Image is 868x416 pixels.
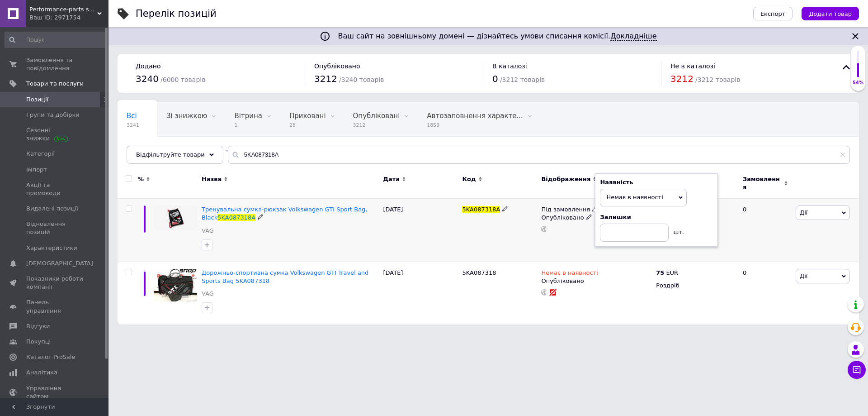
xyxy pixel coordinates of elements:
[600,213,713,221] div: Залишки
[202,290,214,298] a: VAG
[809,10,852,17] span: Додати товар
[339,76,384,83] span: / 3240 товарів
[26,384,84,401] span: Управління сайтом
[26,56,84,72] span: Замовлення та повідомлення
[610,32,656,41] a: Докладніше
[26,126,84,143] span: Сезонні знижки
[669,224,687,236] div: шт.
[26,205,78,213] span: Видалені позиції
[118,137,238,171] div: Не показуються в Каталозі ProSale
[851,80,865,86] div: 54%
[743,175,782,191] span: Замовлення
[234,122,262,129] span: 1
[26,322,50,330] span: Відгуки
[656,269,678,277] div: EUR
[381,199,460,262] div: [DATE]
[202,269,368,284] a: Дорожньо-спортивна сумка Volkswagen GTI Travel and Sports Bag 5KA087318
[160,76,205,83] span: / 6000 товарів
[462,269,496,276] span: 5KA087318
[541,206,590,215] span: Під замовлення
[418,102,541,137] div: Автозаповнення характеристик
[138,175,144,183] span: %
[492,62,527,70] span: В каталозі
[541,277,651,285] div: Опубліковано
[670,62,715,70] span: Не в каталозі
[26,150,55,158] span: Категорії
[26,275,84,291] span: Показники роботи компанії
[26,298,84,315] span: Панель управління
[656,282,735,290] div: Роздріб
[26,353,75,361] span: Каталог ProSale
[26,181,84,197] span: Акції та промокоди
[381,262,460,325] div: [DATE]
[802,7,859,20] button: Додати товар
[427,122,523,129] span: 1859
[737,262,793,325] div: 0
[541,214,651,222] div: Опубліковано
[26,368,57,377] span: Аналітика
[353,122,400,129] span: 3212
[600,178,713,186] div: Наявність
[26,166,47,174] span: Імпорт
[462,175,476,183] span: Код
[695,76,740,83] span: / 3212 товарів
[166,112,207,120] span: Зі знижкою
[127,146,220,154] span: Не показуються в Катал...
[202,175,222,183] span: Назва
[462,206,500,213] span: 5KA087318A
[29,5,97,14] span: Performance-parts shop
[154,206,197,230] img: Тренувальна сумка-рюкзак Volkswagen GTI Sport Bag, Black 5KA087318A
[492,73,498,84] span: 0
[850,31,861,42] svg: Закрити
[154,269,197,301] img: Дорожньо-спортивна сумка Volkswagen GTI Travel and Sports Bag 5KA087318
[848,361,866,379] button: Чат з покупцем
[338,32,656,41] span: Ваш сайт на зовнішньому домені — дізнайтесь умови списання комісії.
[26,259,93,268] span: [DEMOGRAPHIC_DATA]
[136,9,217,19] div: Перелік позицій
[541,175,590,183] span: Відображення
[314,73,337,84] span: 3212
[500,76,545,83] span: / 3212 товарів
[29,14,108,22] div: Ваш ID: 2971754
[202,206,367,221] a: Тренувальна сумка-рюкзак Volkswagen GTI Sport Bag, Black5KA087318A
[26,338,51,346] span: Покупці
[228,146,850,164] input: Пошук по назві позиції, артикулу і пошуковим запитам
[26,244,77,252] span: Характеристики
[26,96,48,104] span: Позиції
[5,32,107,48] input: Пошук
[383,175,400,183] span: Дата
[353,112,400,120] span: Опубліковані
[26,80,84,88] span: Товари та послуги
[136,73,159,84] span: 3240
[753,7,793,20] button: Експорт
[656,269,664,276] b: 75
[606,194,663,201] span: Немає в наявності
[217,214,255,221] span: 5KA087318A
[289,112,326,120] span: Приховані
[26,111,80,119] span: Групи та добірки
[127,112,137,120] span: Всі
[234,112,262,120] span: Вітрина
[541,269,598,279] span: Немає в наявності
[800,273,807,279] span: Дії
[800,209,807,216] span: Дії
[760,10,786,17] span: Експорт
[427,112,523,120] span: Автозаповнення характе...
[26,220,84,236] span: Відновлення позицій
[737,199,793,262] div: 0
[127,122,139,129] span: 3241
[202,227,214,235] a: VAG
[202,206,367,221] span: Тренувальна сумка-рюкзак Volkswagen GTI Sport Bag, Black
[670,73,693,84] span: 3212
[289,122,326,129] span: 28
[314,62,360,70] span: Опубліковано
[136,151,205,158] span: Відфільтруйте товари
[136,62,160,70] span: Додано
